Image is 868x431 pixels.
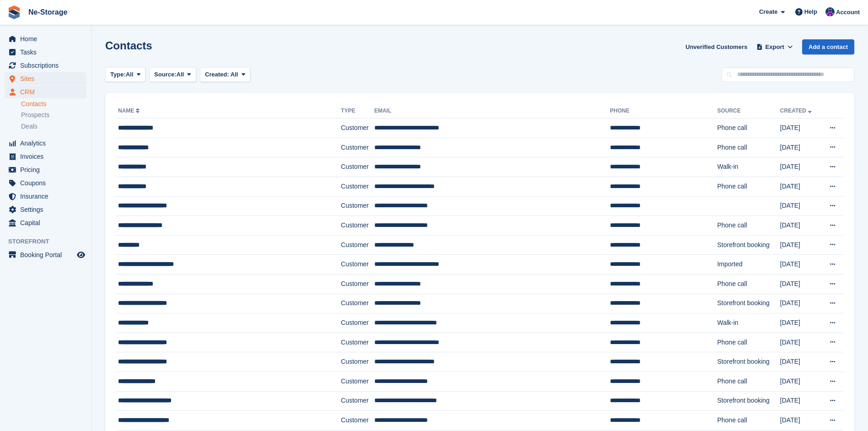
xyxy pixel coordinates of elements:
a: menu [5,190,86,203]
span: Help [804,7,817,16]
td: Customer [341,196,374,216]
td: [DATE] [780,411,820,431]
td: Customer [341,235,374,255]
button: Created: All [200,67,250,82]
td: Customer [341,352,374,372]
td: Imported [717,255,780,275]
td: Phone call [717,411,780,431]
td: [DATE] [780,255,820,275]
td: Storefront booking [717,294,780,313]
span: All [231,71,238,78]
a: menu [5,72,86,85]
td: [DATE] [780,216,820,236]
span: Export [766,43,784,52]
th: Type [341,104,374,119]
td: [DATE] [780,119,820,138]
a: Prospects [21,110,86,120]
td: [DATE] [780,294,820,313]
span: Created: [205,71,229,78]
span: Capital [20,216,75,229]
a: Name [118,108,141,114]
td: Walk-in [717,157,780,177]
span: Deals [21,122,38,131]
td: [DATE] [780,235,820,255]
a: Unverified Customers [682,39,751,54]
td: Customer [341,294,374,313]
td: Customer [341,157,374,177]
span: Type: [110,70,126,79]
span: Insurance [20,190,75,203]
a: menu [5,177,86,189]
span: Coupons [20,177,75,189]
td: [DATE] [780,333,820,352]
a: Ne-Storage [25,5,71,20]
a: menu [5,203,86,216]
span: Storefront [8,237,91,246]
button: Export [755,39,795,54]
td: [DATE] [780,372,820,391]
span: Sites [20,72,75,85]
td: [DATE] [780,391,820,411]
td: Customer [341,255,374,275]
span: Analytics [20,137,75,150]
span: Subscriptions [20,59,75,72]
td: Phone call [717,177,780,196]
td: Customer [341,138,374,157]
td: Phone call [717,274,780,294]
a: Preview store [75,249,86,260]
h1: Contacts [105,39,152,52]
td: Customer [341,313,374,333]
span: Prospects [21,111,49,119]
td: [DATE] [780,138,820,157]
td: Customer [341,372,374,391]
span: Home [20,32,75,45]
td: Phone call [717,333,780,352]
td: Customer [341,177,374,196]
span: Booking Portal [20,248,75,261]
td: Customer [341,119,374,138]
a: Add a contact [802,39,854,54]
td: [DATE] [780,196,820,216]
a: menu [5,248,86,261]
td: [DATE] [780,274,820,294]
a: menu [5,86,86,98]
td: Phone call [717,138,780,157]
span: Create [759,7,777,16]
span: Pricing [20,163,75,176]
span: All [126,70,134,79]
a: Deals [21,122,86,131]
td: Storefront booking [717,235,780,255]
th: Source [717,104,780,119]
img: Joy Calvert [825,7,835,16]
td: Phone call [717,372,780,391]
td: Customer [341,391,374,411]
a: menu [5,137,86,150]
a: menu [5,150,86,163]
td: Phone call [717,119,780,138]
button: Source: All [149,67,196,82]
td: [DATE] [780,313,820,333]
span: Account [836,8,860,17]
th: Phone [610,104,717,119]
span: Source: [154,70,176,79]
th: Email [374,104,610,119]
a: menu [5,46,86,59]
td: Customer [341,274,374,294]
td: [DATE] [780,157,820,177]
td: [DATE] [780,352,820,372]
a: Contacts [21,100,86,108]
a: Created [780,108,814,114]
td: Walk-in [717,313,780,333]
span: Settings [20,203,75,216]
span: CRM [20,86,75,98]
span: Tasks [20,46,75,59]
td: [DATE] [780,177,820,196]
td: Customer [341,333,374,352]
td: Storefront booking [717,352,780,372]
a: menu [5,216,86,229]
td: Customer [341,216,374,236]
span: Invoices [20,150,75,163]
td: Phone call [717,216,780,236]
td: Storefront booking [717,391,780,411]
a: menu [5,32,86,45]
